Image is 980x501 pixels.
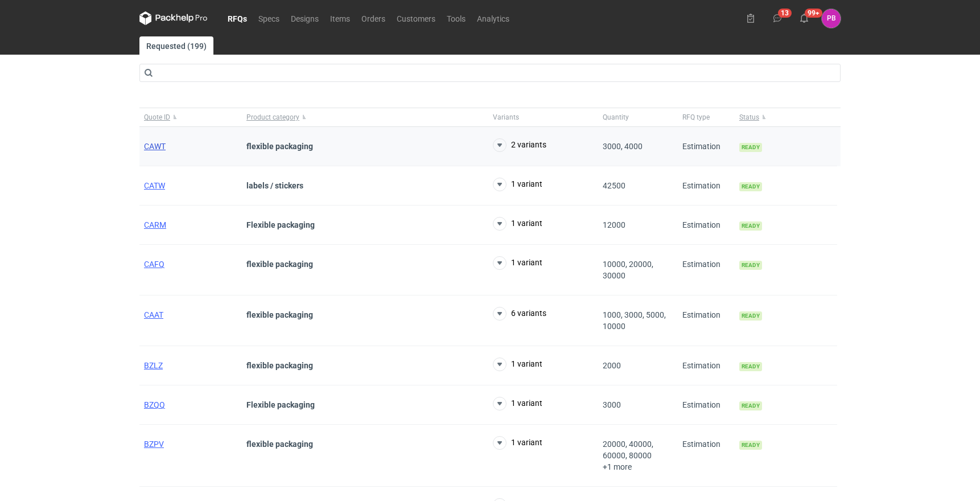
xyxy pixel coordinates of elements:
[739,113,759,122] span: Status
[739,401,762,410] span: Ready
[739,261,762,270] span: Ready
[285,11,324,25] a: Designs
[139,11,208,25] svg: Packhelp Pro
[678,166,735,206] div: Estimation
[603,260,653,280] span: 10000, 20000, 30000
[678,206,735,245] div: Estimation
[222,11,253,25] a: RFQs
[493,178,542,191] button: 1 variant
[144,361,163,370] a: BZLZ
[144,113,170,122] span: Quote ID
[678,127,735,166] div: Estimation
[356,11,391,25] a: Orders
[603,113,629,122] span: Quantity
[144,181,165,190] a: CATW
[246,310,313,319] strong: flexible packaging
[246,361,313,370] strong: flexible packaging
[822,9,841,28] div: Paulius Bukšnys
[603,361,621,370] span: 2000
[391,11,441,25] a: Customers
[253,11,285,25] a: Specs
[739,143,762,152] span: Ready
[246,260,313,269] strong: flexible packaging
[603,440,653,471] span: 20000, 40000, 60000, 80000 +1 more
[739,362,762,371] span: Ready
[246,400,315,409] strong: Flexible packaging
[795,9,813,27] button: 99+
[678,425,735,487] div: Estimation
[603,181,625,190] span: 42500
[246,440,313,449] strong: flexible packaging
[242,108,488,126] button: Product category
[246,220,315,229] strong: Flexible packaging
[493,436,542,450] button: 1 variant
[493,307,546,321] button: 6 variants
[678,385,735,425] div: Estimation
[493,217,542,231] button: 1 variant
[739,441,762,450] span: Ready
[441,11,471,25] a: Tools
[144,310,163,319] a: CAAT
[246,113,299,122] span: Product category
[678,295,735,346] div: Estimation
[603,220,625,229] span: 12000
[493,397,542,410] button: 1 variant
[471,11,515,25] a: Analytics
[678,346,735,385] div: Estimation
[822,9,841,28] button: PB
[682,113,710,122] span: RFQ type
[493,256,542,270] button: 1 variant
[739,221,762,231] span: Ready
[603,310,666,331] span: 1000, 3000, 5000, 10000
[139,36,213,55] a: Requested (199)
[739,182,762,191] span: Ready
[144,440,164,449] a: BZPV
[493,113,519,122] span: Variants
[144,142,166,151] a: CAWT
[739,311,762,321] span: Ready
[246,181,303,190] strong: labels / stickers
[324,11,356,25] a: Items
[246,142,313,151] strong: flexible packaging
[678,245,735,295] div: Estimation
[735,108,837,126] button: Status
[144,260,164,269] a: CAFQ
[139,108,242,126] button: Quote ID
[144,220,166,229] a: CARM
[493,358,542,371] button: 1 variant
[603,400,621,409] span: 3000
[493,138,546,152] button: 2 variants
[144,400,165,409] a: BZQQ
[768,9,787,27] button: 13
[603,142,643,151] span: 3000, 4000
